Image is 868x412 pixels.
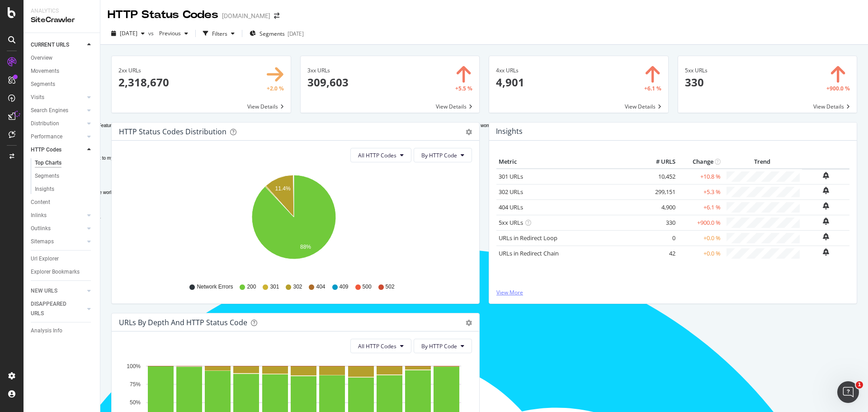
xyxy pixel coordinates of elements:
[678,246,723,261] td: +0.0 %
[31,224,85,233] a: Outlinks
[300,244,311,250] text: 88%
[678,169,723,185] td: +10.8 %
[108,26,148,41] button: [DATE]
[35,171,94,181] a: Segments
[316,283,325,291] span: 404
[31,299,76,318] div: DISAPPEARED URLS
[35,171,59,181] div: Segments
[421,152,457,159] span: By HTTP Code
[31,106,85,115] a: Search Engines
[642,215,678,230] td: 330
[275,185,291,192] text: 11.4%
[35,158,94,168] a: Top Charts
[31,237,54,246] div: Sitemaps
[222,11,270,20] div: [DOMAIN_NAME]
[108,7,218,23] div: HTTP Status Codes
[386,283,395,291] span: 502
[340,283,349,291] span: 409
[31,286,57,296] div: NEW URLS
[31,15,93,25] div: SiteCrawler
[642,246,678,261] td: 42
[823,172,829,179] div: bell-plus
[31,299,85,318] a: DISAPPEARED URLS
[31,286,85,296] a: NEW URLS
[130,399,141,406] text: 50%
[197,283,233,291] span: Network Errors
[31,93,44,102] div: Visits
[31,267,80,277] div: Explorer Bookmarks
[119,318,247,327] div: URLs by Depth and HTTP Status Code
[199,26,238,41] button: Filters
[119,127,226,136] div: HTTP Status Codes Distribution
[350,339,411,353] button: All HTTP Codes
[499,234,557,242] a: URLs in Redirect Loop
[212,30,227,38] div: Filters
[31,40,85,50] a: CURRENT URLS
[31,211,85,220] a: Inlinks
[31,198,50,207] div: Content
[31,80,94,89] a: Segments
[466,320,472,326] div: gear
[823,248,829,256] div: bell-plus
[35,185,54,194] div: Insights
[31,145,85,155] a: HTTP Codes
[678,215,723,230] td: +900.0 %
[358,342,396,350] span: All HTTP Codes
[421,342,457,350] span: By HTTP Code
[678,184,723,199] td: +5.3 %
[156,29,181,37] span: Previous
[31,53,94,63] a: Overview
[496,289,849,296] a: View More
[414,148,472,162] button: By HTTP Code
[31,211,47,220] div: Inlinks
[246,26,307,41] button: Segments[DATE]
[31,237,85,246] a: Sitemaps
[31,7,93,15] div: Analytics
[823,218,829,225] div: bell-plus
[31,132,85,142] a: Performance
[31,119,85,128] a: Distribution
[31,132,62,142] div: Performance
[642,155,678,169] th: # URLS
[31,224,51,233] div: Outlinks
[31,326,94,336] a: Analysis Info
[837,381,859,403] iframe: Intercom live chat
[856,381,863,388] span: 1
[499,188,523,196] a: 302 URLs
[247,283,256,291] span: 200
[466,129,472,135] div: gear
[414,339,472,353] button: By HTTP Code
[496,125,523,137] h4: Insights
[723,155,802,169] th: Trend
[259,30,285,38] span: Segments
[642,169,678,185] td: 10,452
[120,29,137,37] span: 2025 Aug. 9th
[119,170,469,275] svg: A chart.
[823,233,829,240] div: bell-plus
[358,152,396,159] span: All HTTP Codes
[31,145,61,155] div: HTTP Codes
[127,363,141,369] text: 100%
[499,172,523,180] a: 301 URLs
[499,249,559,257] a: URLs in Redirect Chain
[678,230,723,246] td: +0.0 %
[31,198,94,207] a: Content
[31,326,62,336] div: Analysis Info
[363,283,372,291] span: 500
[31,40,69,50] div: CURRENT URLS
[499,218,523,227] a: 5xx URLs
[130,381,141,388] text: 75%
[642,230,678,246] td: 0
[293,283,302,291] span: 302
[274,13,279,19] div: arrow-right-arrow-left
[678,199,723,215] td: +6.1 %
[156,26,192,41] button: Previous
[496,155,642,169] th: Metric
[823,202,829,209] div: bell-plus
[350,148,411,162] button: All HTTP Codes
[31,119,59,128] div: Distribution
[678,155,723,169] th: Change
[35,185,94,194] a: Insights
[148,29,156,37] span: vs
